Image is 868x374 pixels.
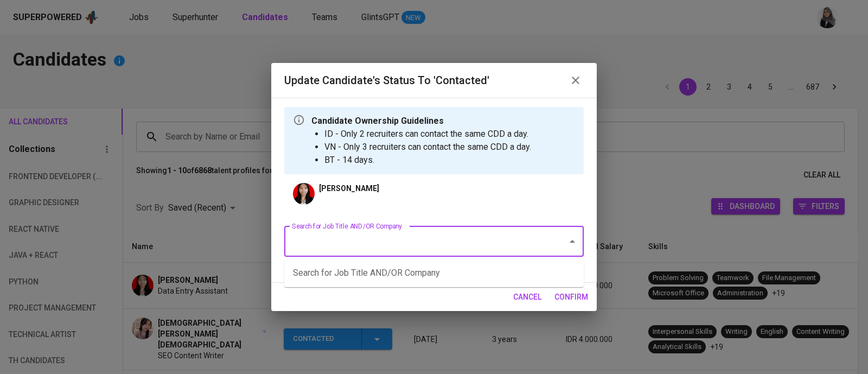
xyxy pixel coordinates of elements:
[509,287,546,307] button: cancel
[284,72,489,89] h6: Update Candidate's Status to 'Contacted'
[324,154,531,167] li: BT - 14 days.
[324,128,531,141] li: ID - Only 2 recruiters can contact the same CDD a day.
[311,115,531,128] p: Candidate Ownership Guidelines
[319,183,379,194] p: [PERSON_NAME]
[550,287,592,307] button: confirm
[565,234,580,249] button: Close
[293,183,315,205] img: 6b8072f23634d2c8e2186daab83e71e7.jpg
[284,259,584,287] div: Search for Job Title AND/OR Company
[554,290,588,304] span: confirm
[513,290,541,304] span: cancel
[324,141,531,154] li: VN - Only 3 recruiters can contact the same CDD a day.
